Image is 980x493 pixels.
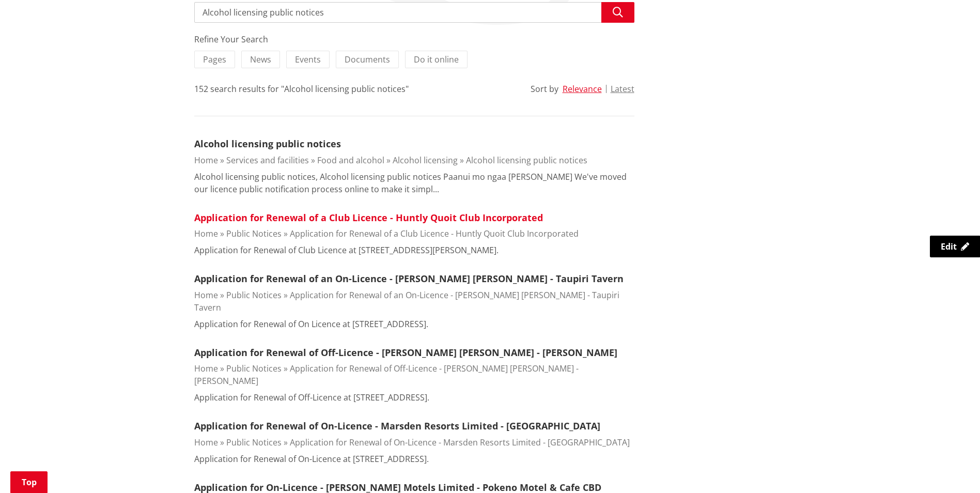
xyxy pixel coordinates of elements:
p: Alcohol licensing public notices, Alcohol licensing public notices Paanui mo ngaa [PERSON_NAME] W... [194,171,634,195]
span: Do it online [414,54,459,65]
span: Documents [345,54,390,65]
iframe: Messenger Launcher [932,450,970,487]
a: Public Notices [226,228,282,239]
a: Application for Renewal of an On-Licence - [PERSON_NAME] [PERSON_NAME] - Taupiri Tavern [194,289,619,313]
a: Application for Renewal of Off-Licence - [PERSON_NAME] [PERSON_NAME] - [PERSON_NAME] [194,363,579,387]
div: Sort by [531,83,558,95]
a: Food and alcohol [317,155,384,166]
a: Application for Renewal of On-Licence - Marsden Resorts Limited - [GEOGRAPHIC_DATA] [194,420,600,432]
p: Application for Renewal of Club Licence at [STREET_ADDRESS][PERSON_NAME]. [194,244,499,256]
a: Home [194,228,218,239]
a: Edit [930,236,980,257]
button: Relevance [563,84,602,94]
span: Events [295,54,321,65]
p: Application for Renewal of On-Licence at [STREET_ADDRESS]. [194,453,429,465]
a: Alcohol licensing [393,155,458,166]
a: Alcohol licensing public notices [194,137,341,150]
a: Application for Renewal of a Club Licence - Huntly Quoit Club Incorporated [194,211,543,224]
a: Application for Renewal of an On-Licence - [PERSON_NAME] [PERSON_NAME] - Taupiri Tavern [194,272,624,285]
div: Refine Your Search [194,33,634,45]
a: Alcohol licensing public notices [466,155,587,166]
a: Application for Renewal of a Club Licence - Huntly Quoit Club Incorporated [290,228,579,239]
a: Top [10,471,48,493]
a: Home [194,363,218,374]
a: Public Notices [226,363,282,374]
span: News [250,54,271,65]
a: Public Notices [226,289,282,301]
p: Application for Renewal of On Licence at [STREET_ADDRESS]. [194,318,428,330]
a: Application for Renewal of On-Licence - Marsden Resorts Limited - [GEOGRAPHIC_DATA] [290,437,630,448]
a: Services and facilities [226,155,309,166]
input: Search input [194,2,634,23]
button: Latest [611,84,634,94]
span: Edit [941,241,957,252]
p: Application for Renewal of Off-Licence at [STREET_ADDRESS]. [194,391,429,404]
a: Home [194,289,218,301]
a: Home [194,437,218,448]
a: Application for Renewal of Off-Licence - [PERSON_NAME] [PERSON_NAME] - [PERSON_NAME] [194,346,617,359]
a: Public Notices [226,437,282,448]
a: Home [194,155,218,166]
div: 152 search results for "Alcohol licensing public notices" [194,83,409,95]
span: Pages [203,54,226,65]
